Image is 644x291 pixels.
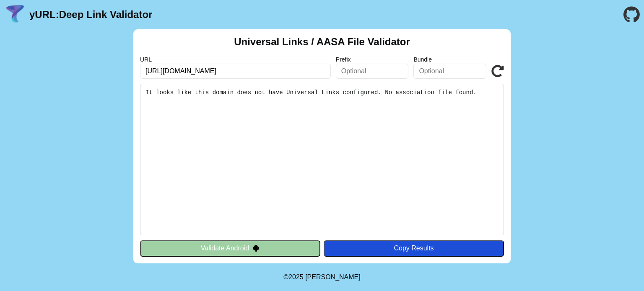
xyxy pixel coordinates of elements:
label: Bundle [413,56,486,63]
label: URL [140,56,331,63]
input: Optional [336,64,409,79]
input: Optional [413,64,486,79]
h2: Universal Links / AASA File Validator [234,36,410,48]
input: Required [140,64,331,79]
img: droidIcon.svg [252,245,260,252]
div: Copy Results [328,245,500,252]
label: Prefix [336,56,409,63]
a: yURL:Deep Link Validator [29,9,152,21]
button: Validate Android [140,240,320,256]
pre: It looks like this domain does not have Universal Links configured. No association file found. [140,84,504,235]
footer: © [283,263,360,291]
img: yURL Logo [4,4,26,26]
span: 2025 [288,273,304,281]
button: Copy Results [324,240,504,256]
a: Michael Ibragimchayev's Personal Site [305,273,361,281]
